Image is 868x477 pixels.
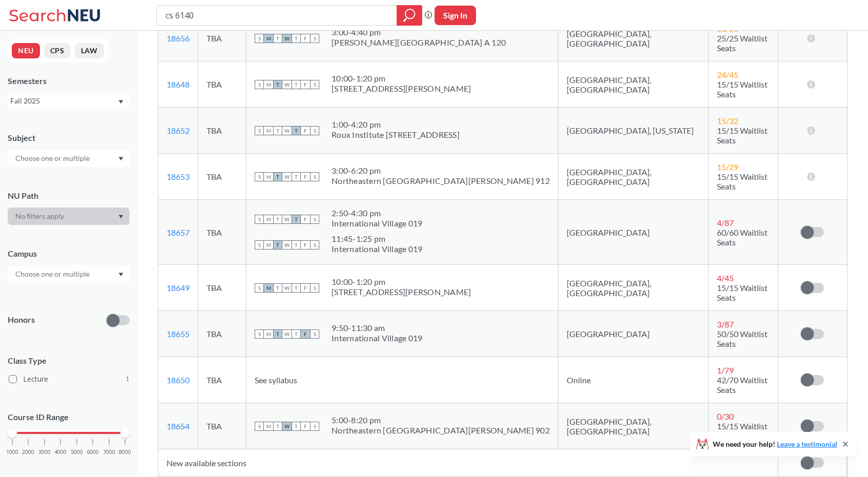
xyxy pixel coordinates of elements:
[310,215,319,224] span: S
[558,265,708,311] td: [GEOGRAPHIC_DATA], [GEOGRAPHIC_DATA]
[282,34,292,43] span: W
[332,277,471,287] div: 10:00 - 1:20 pm
[435,6,476,25] button: Sign In
[301,215,310,224] span: F
[301,283,310,293] span: F
[12,43,40,58] button: NEU
[22,449,34,455] span: 2000
[292,422,301,431] span: T
[198,357,246,403] td: TBA
[198,311,246,357] td: TBA
[255,240,264,250] span: S
[717,172,768,191] span: 15/15 Waitlist Seats
[332,333,422,343] div: International Village 019
[717,273,734,283] span: 4 / 45
[332,176,550,186] div: Northeastern [GEOGRAPHIC_DATA][PERSON_NAME] 912
[264,34,273,43] span: M
[282,215,292,224] span: W
[264,126,273,135] span: M
[10,152,96,164] input: Choose one or multiple
[717,116,738,126] span: 15 / 32
[8,314,35,326] p: Honors
[264,283,273,293] span: M
[301,172,310,181] span: F
[167,172,190,181] a: 18653
[273,80,282,89] span: T
[273,172,282,181] span: T
[255,34,264,43] span: S
[301,329,310,339] span: F
[118,100,123,104] svg: Dropdown arrow
[717,421,768,441] span: 15/15 Waitlist Seats
[332,208,422,218] div: 2:50 - 4:30 pm
[264,240,273,250] span: M
[10,268,96,280] input: Choose one or multiple
[292,34,301,43] span: T
[103,449,115,455] span: 7000
[717,227,768,247] span: 60/60 Waitlist Seats
[264,172,273,181] span: M
[198,61,246,108] td: TBA
[167,375,190,385] a: 18650
[54,449,67,455] span: 4000
[87,449,99,455] span: 6000
[8,265,130,283] div: Dropdown arrow
[332,218,422,229] div: International Village 019
[717,162,738,172] span: 15 / 29
[558,108,708,154] td: [GEOGRAPHIC_DATA], [US_STATE]
[198,108,246,154] td: TBA
[558,61,708,108] td: [GEOGRAPHIC_DATA], [GEOGRAPHIC_DATA]
[255,422,264,431] span: S
[8,75,130,87] div: Semesters
[273,240,282,250] span: T
[332,287,471,297] div: [STREET_ADDRESS][PERSON_NAME]
[310,283,319,293] span: S
[301,422,310,431] span: F
[198,15,246,61] td: TBA
[198,265,246,311] td: TBA
[332,119,460,130] div: 1:00 - 4:20 pm
[282,172,292,181] span: W
[264,422,273,431] span: M
[301,34,310,43] span: F
[310,126,319,135] span: S
[292,240,301,250] span: T
[310,240,319,250] span: S
[8,190,130,201] div: NU Path
[6,449,18,455] span: 1000
[310,329,319,339] span: S
[332,244,422,254] div: International Village 019
[292,172,301,181] span: T
[8,248,130,259] div: Campus
[558,200,708,265] td: [GEOGRAPHIC_DATA]
[167,33,190,43] a: 18656
[10,95,117,107] div: Fall 2025
[717,79,768,99] span: 15/15 Waitlist Seats
[198,154,246,200] td: TBA
[255,283,264,293] span: S
[118,215,123,219] svg: Dropdown arrow
[310,422,319,431] span: S
[282,240,292,250] span: W
[158,449,778,476] td: New available sections
[198,403,246,449] td: TBA
[255,80,264,89] span: S
[75,43,104,58] button: LAW
[38,449,51,455] span: 3000
[310,172,319,181] span: S
[332,415,550,425] div: 5:00 - 8:20 pm
[198,200,246,265] td: TBA
[717,70,738,79] span: 24 / 45
[264,80,273,89] span: M
[777,440,837,448] a: Leave a testimonial
[713,441,837,448] span: We need your help!
[167,79,190,89] a: 18648
[264,215,273,224] span: M
[282,80,292,89] span: W
[292,215,301,224] span: T
[332,165,550,176] div: 3:00 - 6:20 pm
[397,5,422,26] div: magnifying glass
[255,329,264,339] span: S
[255,126,264,135] span: S
[292,329,301,339] span: T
